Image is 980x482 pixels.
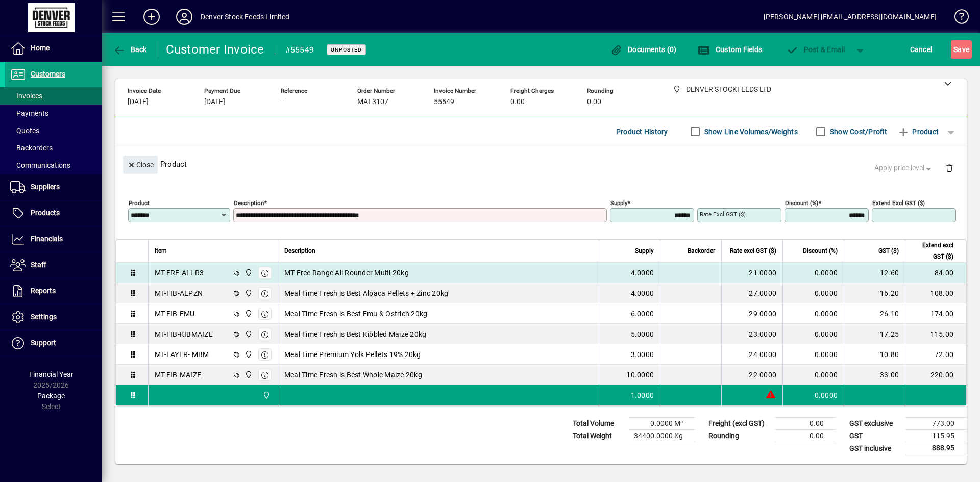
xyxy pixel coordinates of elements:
div: MT-FIB-EMU [155,309,195,319]
span: DENVER STOCKFEEDS LTD [242,288,254,299]
span: GST ($) [878,245,899,257]
a: Products [5,200,102,226]
span: Discount (%) [803,245,838,257]
span: Products [31,209,60,217]
span: 10.0000 [626,370,654,380]
mat-label: Product [129,199,150,207]
td: 115.00 [905,324,966,344]
div: 23.0000 [728,329,776,339]
mat-label: Description [234,199,264,207]
div: Denver Stock Feeds Limited [201,9,290,25]
td: 115.95 [905,430,967,442]
td: 26.10 [844,303,905,324]
span: DENVER STOCKFEEDS LTD [260,390,272,401]
td: 34400.0000 Kg [629,430,695,442]
span: Meal Time Fresh is Best Alpaca Pellets + Zinc 20kg [284,288,449,298]
mat-label: Extend excl GST ($) [872,199,925,207]
span: Documents (0) [610,45,677,54]
span: Item [155,245,167,257]
a: Staff [5,252,102,278]
div: Customer Invoice [166,41,264,58]
td: 0.0000 [782,303,844,324]
div: 24.0000 [728,349,776,360]
span: Backorders [10,144,53,152]
span: 3.0000 [631,349,654,360]
div: 22.0000 [728,370,776,380]
button: Close [123,156,158,174]
td: Freight (excl GST) [703,418,775,430]
span: Extend excl GST ($) [912,240,953,262]
span: Description [284,245,315,257]
span: DENVER STOCKFEEDS LTD [242,328,254,340]
td: 0.0000 M³ [629,418,695,430]
td: 0.00 [775,418,836,430]
td: 72.00 [905,344,966,365]
span: Settings [31,313,57,321]
span: DENVER STOCKFEEDS LTD [242,349,254,360]
span: Customers [31,70,65,78]
button: Custom Fields [695,40,765,59]
span: Rate excl GST ($) [730,245,776,257]
span: P [804,45,808,54]
td: Total Weight [568,430,629,442]
span: [DATE] [204,98,225,106]
button: Delete [937,156,962,180]
button: Apply price level [870,159,938,177]
button: Back [110,40,150,59]
span: Meal Time Premium Yolk Pellets 19% 20kg [284,349,421,360]
a: Reports [5,278,102,304]
span: Reports [31,287,56,295]
div: [PERSON_NAME] [EMAIL_ADDRESS][DOMAIN_NAME] [764,9,937,25]
td: 0.0000 [782,263,844,283]
button: Post & Email [781,40,850,59]
span: 6.0000 [631,309,654,319]
span: Invoices [10,92,42,100]
span: DENVER STOCKFEEDS LTD [242,369,254,380]
a: Home [5,36,102,61]
span: DENVER STOCKFEEDS LTD [242,267,254,278]
a: Financials [5,226,102,252]
div: MT-FIB-MAIZE [155,370,201,380]
mat-label: Discount (%) [785,199,818,207]
td: 0.00 [775,430,836,442]
app-page-header-button: Back [102,40,158,59]
span: Quotes [10,126,39,135]
span: 4.0000 [631,288,654,298]
span: Back [113,45,147,54]
span: Backorder [688,245,715,257]
span: Apply price level [874,163,934,173]
span: Unposted [331,46,362,53]
span: Supply [635,245,654,257]
span: 55549 [434,98,454,106]
span: Communications [10,161,70,169]
div: MT-FIB-ALPZN [155,288,203,298]
div: Product [115,145,967,183]
span: MAI-3107 [357,98,388,106]
label: Show Cost/Profit [828,126,887,137]
span: Financial Year [29,370,73,378]
td: 888.95 [905,442,967,455]
div: MT-FIB-KIBMAIZE [155,329,213,339]
span: Meal Time Fresh is Best Kibbled Maize 20kg [284,329,427,339]
label: Show Line Volumes/Weights [702,126,798,137]
div: 27.0000 [728,288,776,298]
span: S [953,45,958,54]
div: 29.0000 [728,309,776,319]
span: 0.00 [587,98,601,106]
td: 0.0000 [782,365,844,385]
td: 0.0000 [782,385,844,405]
span: Support [31,339,56,347]
a: Settings [5,305,102,330]
td: 33.00 [844,365,905,385]
span: Meal Time Fresh is Best Whole Maize 20kg [284,370,422,380]
div: #55549 [285,42,314,58]
a: Support [5,331,102,356]
mat-label: Supply [610,199,627,207]
td: 17.25 [844,324,905,344]
td: 84.00 [905,263,966,283]
mat-label: Rate excl GST ($) [700,211,746,218]
td: 10.80 [844,344,905,365]
td: 108.00 [905,283,966,303]
button: Save [951,40,972,59]
a: Payments [5,105,102,122]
